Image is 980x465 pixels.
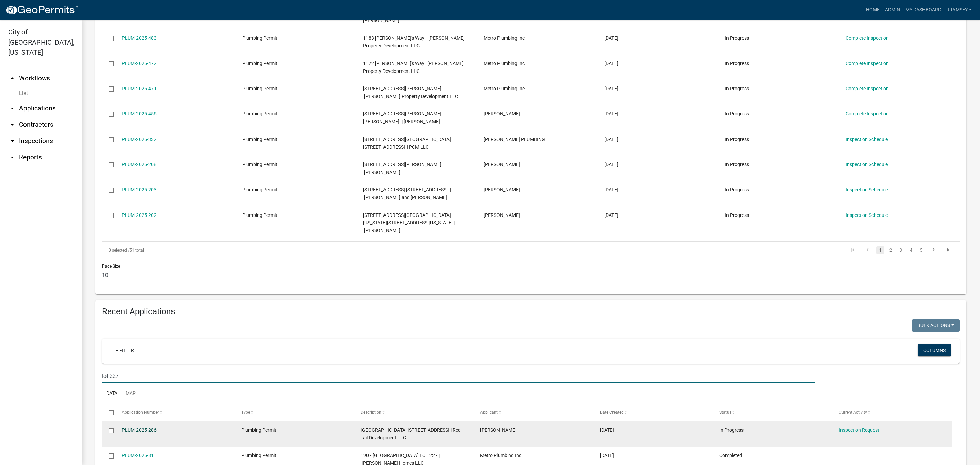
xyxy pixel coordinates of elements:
span: Metro Plumbing Inc [484,61,525,66]
span: In Progress [725,86,749,91]
span: In Progress [725,35,749,41]
a: Inspection Schedule [846,187,888,192]
span: 04/09/2025 [604,187,618,192]
a: Complete Inspection [846,111,889,116]
a: Complete Inspection [846,86,889,91]
i: arrow_drop_down [8,153,16,161]
span: Plumbing Permit [242,162,277,167]
a: PLUM-2025-203 [122,187,157,192]
a: Data [102,383,121,405]
span: 08/28/2025 [604,86,618,91]
li: page 4 [906,244,916,256]
h4: Recent Applications [102,307,960,317]
datatable-header-cell: Type [235,404,354,421]
span: Metro Plumbing Inc [484,35,525,41]
span: Plumbing Permit [242,187,277,192]
span: Applicant [480,410,498,415]
span: Jerry Newkirk [484,187,520,192]
span: Plumbing Permit [242,111,277,116]
span: 3436 ALVIN DR 3436 Alvin Drive | Bowlds Phillip [363,111,441,124]
datatable-header-cell: Current Activity [832,404,952,421]
span: Plumbing Permit [242,86,277,91]
span: 1183 Dustin's Way | Ellings Property Development LLC [363,35,465,49]
a: Complete Inspection [846,61,889,66]
span: Completed [719,453,742,458]
span: Current Activity [839,410,867,415]
span: 06/12/2025 [604,137,618,142]
a: go to last page [942,246,955,254]
a: PLUM-2025-332 [122,137,157,142]
a: PLUM-2025-202 [122,212,157,218]
span: Application Number [122,410,159,415]
a: Inspection Schedule [846,137,888,142]
a: 3 [897,246,905,254]
span: Date Created [600,410,624,415]
div: 51 total [102,242,442,259]
span: In Progress [725,187,749,192]
span: Tom Drexler [484,111,520,116]
span: In Progress [725,61,749,66]
a: PLUM-2025-472 [122,61,157,66]
a: 4 [907,246,915,254]
span: Plumbing Permit [241,427,276,433]
span: Plumbing Permit [241,453,276,458]
span: In Progress [719,427,744,433]
span: Jerry Newkirk [484,212,520,218]
input: Search for applications [102,369,815,383]
a: PLUM-2025-208 [122,162,157,167]
span: 08/19/2025 [604,111,618,116]
a: jramsey [944,3,975,16]
a: Home [863,3,882,16]
i: arrow_drop_down [8,104,16,112]
a: Inspection Schedule [846,162,888,167]
a: PLUM-2025-81 [122,453,154,458]
span: 02/12/2025 [600,453,614,458]
span: 09/02/2025 [604,35,618,41]
datatable-header-cell: Status [713,404,832,421]
span: 4418 CREEKSTONE BLVD 4418 Creekstone Blvd. | Wilson John & Susan [363,10,450,23]
span: 723 MARTHA AVENUE | Herr Dorothy J [363,162,444,175]
span: In Progress [725,162,749,167]
span: 1174 Dustin's Way | Ellings Property Development LLC [363,86,458,99]
a: 5 [917,246,925,254]
span: Plumbing Permit [242,137,277,142]
li: page 2 [885,244,896,256]
a: Complete Inspection [846,35,889,41]
a: Inspection Request [839,427,879,433]
a: + Filter [110,344,140,356]
span: 300 PEARL ST. 300 Pearl Street | PCM LLC [363,137,451,150]
a: My Dashboard [903,3,944,16]
datatable-header-cell: Application Number [115,404,234,421]
datatable-header-cell: Applicant [474,404,593,421]
span: Type [241,410,250,415]
a: go to first page [846,246,859,254]
span: 08/28/2025 [604,61,618,66]
button: Bulk Actions [912,319,960,332]
li: page 1 [875,244,885,256]
span: Paul Scott Lindley [480,427,517,433]
a: 2 [886,246,895,254]
span: 04/09/2025 [604,212,618,218]
span: Metro Plumbing Inc [480,453,521,458]
i: arrow_drop_up [8,74,16,82]
a: go to previous page [861,246,874,254]
span: In Progress [725,137,749,142]
span: 1172 Dustin's Way | Ellings Property Development LLC [363,61,464,74]
span: 04/10/2025 [604,162,618,167]
a: Admin [882,3,903,16]
span: Plumbing Permit [242,35,277,41]
a: go to next page [927,246,940,254]
span: 05/21/2025 [600,427,614,433]
datatable-header-cell: Description [354,404,474,421]
span: Status [719,410,731,415]
a: PLUM-2025-471 [122,86,157,91]
a: PLUM-2025-456 [122,111,157,116]
span: 0 selected / [109,248,130,253]
span: 1007 WASHINGTON WAY 1007 Washington Way | Justice Rick [363,212,455,234]
span: Metro Plumbing Inc [484,86,525,91]
a: PLUM-2025-286 [122,427,157,433]
span: Description [361,410,381,415]
li: page 5 [916,244,926,256]
span: Plumbing Permit [242,61,277,66]
li: page 3 [896,244,906,256]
